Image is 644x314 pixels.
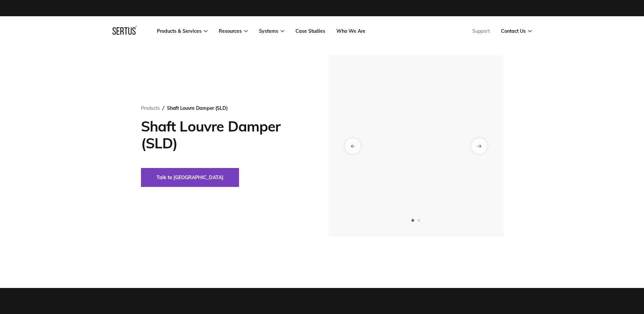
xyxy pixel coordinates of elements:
a: Contact Us [501,28,532,34]
div: Next slide [471,138,487,154]
h1: Shaft Louvre Damper (SLD) [141,118,308,152]
span: Go to slide 2 [418,219,420,222]
a: Who We Are [336,28,365,34]
div: Previous slide [344,138,361,154]
a: Support [472,28,490,34]
a: Case Studies [295,28,325,34]
a: Resources [219,28,248,34]
button: Talk to [GEOGRAPHIC_DATA] [141,168,239,187]
a: Systems [259,28,284,34]
a: Products [141,105,160,111]
a: Products & Services [157,28,208,34]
